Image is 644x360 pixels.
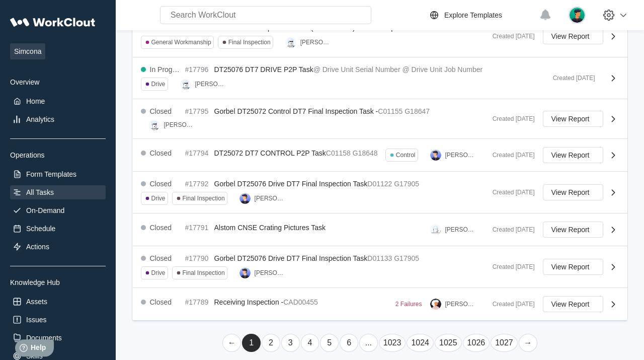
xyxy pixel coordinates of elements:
[285,37,296,48] img: clout-01.png
[239,267,251,278] img: user-5.png
[133,57,627,99] a: In Progress#17796DT25076 DT7 DRIVE P2P Task@ Drive Unit Serial Number@ Drive Unit Job NumberDrive...
[10,112,106,126] a: Analytics
[214,65,313,74] span: DT25076 DT7 DRIVE P2P Task
[10,331,106,345] a: Documents
[150,254,172,262] div: Closed
[262,334,280,352] a: Page 2
[26,170,76,178] div: Form Templates
[26,243,49,251] div: Actions
[133,288,627,321] a: Closed#17789Receiving Inspection -CAD004552 Failures[PERSON_NAME]Created [DATE]View Report
[485,301,535,308] div: Created [DATE]
[430,299,441,310] img: user-4.png
[133,16,627,57] a: Closed#17797General Final Inspection Form (WCF000143) - Cable Inspection -G18858-4-Gorbel, Traini...
[26,316,46,324] div: Issues
[281,334,300,352] a: Page 3
[283,298,318,306] mark: CAD00455
[214,180,368,188] span: Gorbel DT25076 Drive DT7 Final Inspection Task
[551,263,590,270] span: View Report
[183,269,225,276] div: Final Inspection
[394,180,419,188] mark: G17905
[326,149,351,157] mark: C01158
[185,298,210,306] div: #17789
[485,189,535,196] div: Created [DATE]
[428,9,534,21] a: Explore Templates
[313,65,400,74] mark: @ Drive Unit Serial Number
[185,149,210,157] div: #17794
[394,254,419,262] mark: G17905
[185,107,210,115] div: #17795
[551,152,590,159] span: View Report
[133,99,627,139] a: Closed#17795Gorbel DT25072 Control DT7 Final Inspection Task -C01155G18647[PERSON_NAME]Created [D...
[359,334,378,352] a: ...
[10,185,106,199] a: All Tasks
[445,152,476,159] div: [PERSON_NAME]
[543,28,603,44] button: View Report
[183,195,225,202] div: Final Inspection
[26,334,62,342] div: Documents
[255,195,286,202] div: [PERSON_NAME]
[543,147,603,163] button: View Report
[10,78,106,86] div: Overview
[185,224,210,232] div: #17791
[214,298,284,306] span: Receiving Inspection -
[150,149,172,157] div: Closed
[485,263,535,270] div: Created [DATE]
[10,167,106,181] a: Form Templates
[340,334,358,352] a: Page 6
[491,334,518,352] a: Page 1027
[242,334,261,352] a: Page 1 is your current page
[133,246,627,288] a: Closed#17790Gorbel DT25076 Drive DT7 Final Inspection TaskD01133G17905DriveFinal Inspection[PERSO...
[353,149,378,157] mark: G18648
[26,115,54,123] div: Analytics
[551,189,590,196] span: View Report
[485,33,535,40] div: Created [DATE]
[367,254,392,262] mark: D01133
[10,240,106,254] a: Actions
[185,65,210,74] div: #17796
[151,81,166,88] div: Drive
[222,334,241,352] a: Previous page
[300,39,332,46] div: [PERSON_NAME]
[26,97,45,105] div: Home
[214,224,326,232] span: Alstom CNSE Crating Pictures Task
[430,224,441,235] img: clout-09.png
[569,7,586,24] img: user.png
[551,33,590,40] span: View Report
[543,111,603,127] button: View Report
[545,75,595,82] div: Created [DATE]
[214,107,378,115] span: Gorbel DT25072 Control DT7 Final Inspection Task -
[151,39,211,46] div: General Workmanship
[543,296,603,312] button: View Report
[430,150,441,161] img: user-5.png
[551,115,590,122] span: View Report
[10,222,106,236] a: Schedule
[407,334,434,352] a: Page 1024
[239,193,251,204] img: user-5.png
[10,43,45,59] span: Simcona
[445,226,476,233] div: [PERSON_NAME]
[10,203,106,218] a: On-Demand
[255,269,286,276] div: [PERSON_NAME]
[150,224,172,232] div: Closed
[10,151,106,159] div: Operations
[367,180,392,188] mark: D01122
[320,334,339,352] a: Page 5
[445,301,476,308] div: [PERSON_NAME]
[149,119,160,130] img: clout-01.png
[485,115,535,122] div: Created [DATE]
[133,172,627,213] a: Closed#17792Gorbel DT25076 Drive DT7 Final Inspection TaskD01122G17905DriveFinal Inspection[PERSO...
[402,65,482,74] mark: @ Drive Unit Job Number
[10,278,106,286] div: Knowledge Hub
[133,139,627,172] a: Closed#17794DT25072 DT7 CONTROL P2P TaskC01158G18648Control[PERSON_NAME]Created [DATE]View Report
[150,107,172,115] div: Closed
[444,11,502,19] div: Explore Templates
[214,149,326,157] span: DT25072 DT7 CONTROL P2P Task
[164,121,195,128] div: [PERSON_NAME]
[26,225,55,233] div: Schedule
[185,254,210,262] div: #17790
[10,295,106,309] a: Assets
[485,152,535,159] div: Created [DATE]
[10,94,106,108] a: Home
[551,301,590,308] span: View Report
